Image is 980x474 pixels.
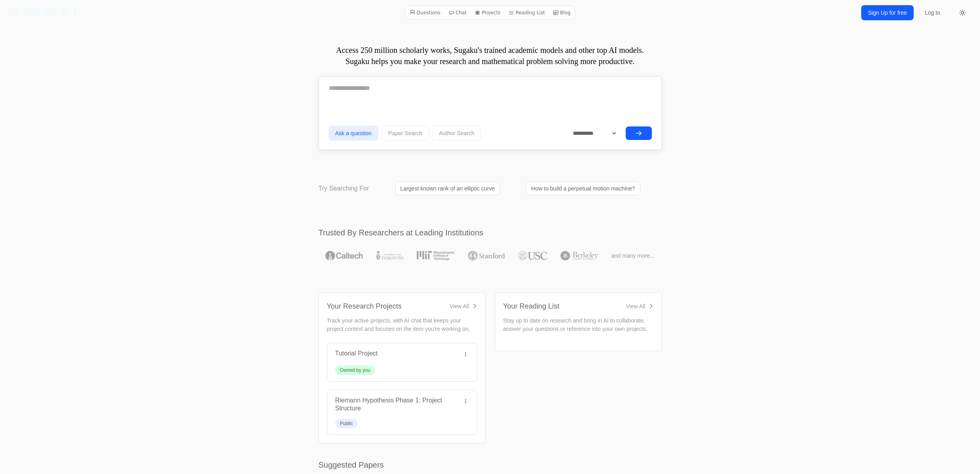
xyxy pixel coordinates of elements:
a: Questions [406,8,444,18]
p: Try Searching For [319,184,369,193]
a: Chat [445,8,470,18]
a: Reading List [505,8,548,18]
div: Your Reading List [503,301,559,312]
img: University of Toronto [376,251,403,260]
i: /K·U [54,7,81,19]
a: Largest known rank of an elliptic curve [395,182,500,195]
a: Sign Up for free [861,5,914,20]
div: View All [626,302,646,310]
div: Owned by you [340,367,371,373]
a: View All [626,302,653,310]
img: UC Berkeley [561,251,598,260]
a: View All [450,302,477,310]
a: Log In [920,6,945,20]
h2: Suggested Papers [319,459,662,470]
img: MIT [417,251,454,260]
p: Access 250 million scholarly works, Sugaku's trained academic models and other top AI models. Sug... [319,45,662,67]
h2: Trusted By Researchers at Leading Institutions [319,227,662,238]
a: SU\G(𝔸)/K·U [6,6,81,20]
div: Your Research Projects [327,301,402,312]
i: SU\G [6,7,37,19]
a: Projects [472,8,504,18]
span: and many more... [611,252,655,260]
img: Caltech [325,251,363,260]
div: Public [340,420,353,427]
button: Paper Search [381,126,429,141]
a: How to build a perpetual motion machine? [526,182,640,195]
p: Stay up to date on research and bring in AI to collaborate, answer your questions or reference in... [503,317,653,333]
div: View All [450,302,469,310]
img: Stanford [468,251,505,260]
p: Track your active projects, with AI chat that keeps your project context and focuses on the item ... [327,317,477,333]
a: Blog [550,8,574,18]
img: USC [518,251,547,260]
a: Riemann Hypothesis Phase 1: Project Structure [335,397,442,412]
button: Author Search [432,126,481,141]
button: Ask a question [329,126,379,141]
a: Tutorial Project [335,350,378,357]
